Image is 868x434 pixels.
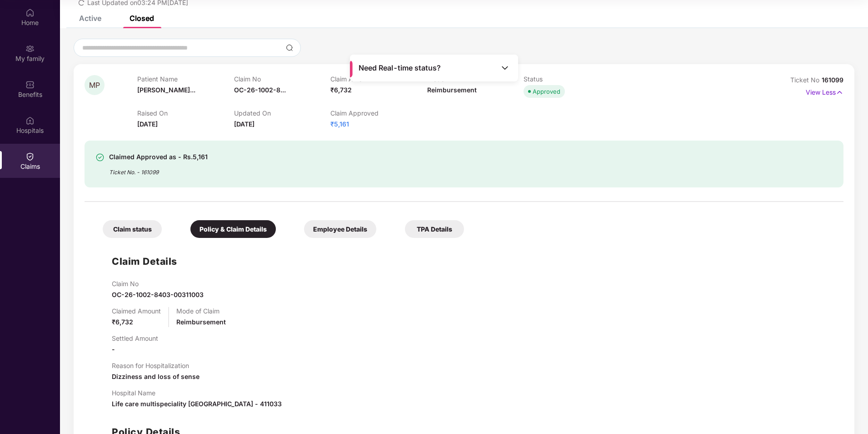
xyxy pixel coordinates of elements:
[103,220,162,238] div: Claim status
[330,75,427,83] p: Claim Amount
[112,307,161,315] p: Claimed Amount
[500,63,509,72] img: Toggle Icon
[25,44,35,53] img: svg+xml;base64,PHN2ZyB3aWR0aD0iMjAiIGhlaWdodD0iMjAiIHZpZXdCb3g9IjAgMCAyMCAyMCIgZmlsbD0ibm9uZSIgeG...
[112,389,282,397] p: Hospital Name
[25,80,35,89] img: svg+xml;base64,PHN2ZyBpZD0iQmVuZWZpdHMiIHhtbG5zPSJodHRwOi8vd3d3LnczLm9yZy8yMDAwL3N2ZyIgd2lkdGg9Ij...
[25,8,35,17] img: svg+xml;base64,PHN2ZyBpZD0iSG9tZSIgeG1sbnM9Imh0dHA6Ly93d3cudzMub3JnLzIwMDAvc3ZnIiB3aWR0aD0iMjAiIG...
[234,120,254,128] span: [DATE]
[836,87,843,97] img: svg+xml;base64,PHN2ZyB4bWxucz0iaHR0cDovL3d3dy53My5vcmcvMjAwMC9zdmciIHdpZHRoPSIxNyIgaGVpZ2h0PSIxNy...
[112,334,158,342] p: Settled Amount
[112,345,115,353] span: -
[112,280,204,288] p: Claim No
[176,318,226,326] span: Reimbursement
[533,87,560,96] div: Approved
[25,152,35,161] img: svg+xml;base64,PHN2ZyBpZD0iQ2xhaW0iIHhtbG5zPSJodHRwOi8vd3d3LnczLm9yZy8yMDAwL3N2ZyIgd2lkdGg9IjIwIi...
[330,109,427,117] p: Claim Approved
[130,14,154,23] div: Closed
[286,44,293,51] img: svg+xml;base64,PHN2ZyBpZD0iU2VhcmNoLTMyeDMyIiB4bWxucz0iaHR0cDovL3d3dy53My5vcmcvMjAwMC9zdmciIHdpZH...
[89,81,100,89] span: MP
[234,86,286,94] span: OC-26-1002-8...
[112,291,204,298] span: OC-26-1002-8403-00311003
[79,14,101,23] div: Active
[25,116,35,125] img: svg+xml;base64,PHN2ZyBpZD0iSG9zcGl0YWxzIiB4bWxucz0iaHR0cDovL3d3dy53My5vcmcvMjAwMC9zdmciIHdpZHRoPS...
[109,151,208,162] div: Claimed Approved as - Rs.5,161
[806,85,843,97] p: View Less
[137,109,234,117] p: Raised On
[176,307,226,315] p: Mode of Claim
[137,86,195,94] span: [PERSON_NAME]...
[427,86,477,94] span: Reimbursement
[524,75,620,83] p: Status
[234,75,331,83] p: Claim No
[112,400,282,408] span: Life care multispeciality [GEOGRAPHIC_DATA] - 411033
[95,153,105,162] img: svg+xml;base64,PHN2ZyBpZD0iU3VjY2Vzcy0zMngzMiIgeG1sbnM9Imh0dHA6Ly93d3cudzMub3JnLzIwMDAvc3ZnIiB3aW...
[112,362,200,369] p: Reason for Hospitalization
[359,63,441,73] span: Need Real-time status?
[822,76,843,84] span: 161099
[112,254,177,269] h1: Claim Details
[330,120,349,128] span: ₹5,161
[137,75,234,83] p: Patient Name
[330,86,352,94] span: ₹6,732
[109,162,208,177] div: Ticket No. - 161099
[790,76,822,84] span: Ticket No
[190,220,276,238] div: Policy & Claim Details
[137,120,158,128] span: [DATE]
[234,109,331,117] p: Updated On
[304,220,376,238] div: Employee Details
[112,318,133,326] span: ₹6,732
[405,220,464,238] div: TPA Details
[112,373,200,380] span: Dizziness and loss of sense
